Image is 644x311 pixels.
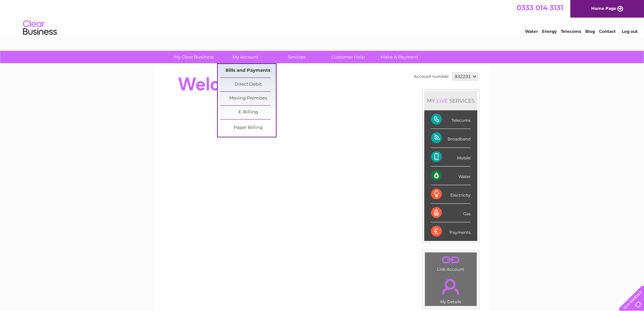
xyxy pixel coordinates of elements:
[525,29,538,34] a: Water
[431,204,471,222] div: Gas
[23,18,57,38] img: logo.png
[431,148,471,166] div: Mobile
[622,29,638,34] a: Log out
[217,51,273,63] a: My Account
[269,51,325,63] a: Services
[435,97,449,104] div: LIVE
[424,91,477,110] div: MY SERVICES
[427,275,475,298] a: .
[431,222,471,241] div: Payments
[372,51,427,63] a: Make A Payment
[163,4,482,33] div: Clear Business is a trading name of Verastar Limited (registered in [GEOGRAPHIC_DATA] No. 3667643...
[220,78,276,91] a: Direct Debit
[425,273,477,306] td: My Details
[431,110,471,129] div: Telecoms
[220,64,276,77] a: Bills and Payments
[425,252,477,273] td: Link Account
[431,185,471,204] div: Electricity
[220,121,276,135] a: Paper Billing
[431,129,471,148] div: Broadband
[220,106,276,119] a: E-Billing
[166,51,222,63] a: My Clear Business
[517,3,563,12] a: 0333 014 3131
[220,92,276,105] a: Moving Premises
[599,29,616,34] a: Contact
[561,29,581,34] a: Telecoms
[412,71,451,82] td: Account number
[585,29,595,34] a: Blog
[320,51,376,63] a: Customer Help
[427,254,475,266] a: .
[542,29,557,34] a: Energy
[431,166,471,185] div: Water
